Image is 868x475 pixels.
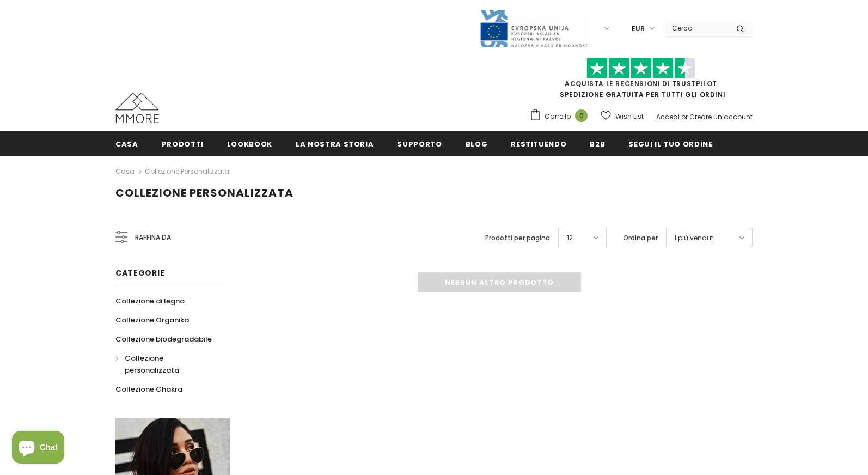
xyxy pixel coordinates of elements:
[601,107,644,126] a: Wish List
[665,20,728,36] input: Search Site
[115,380,182,399] a: Collezione Chakra
[397,139,442,149] span: supporto
[296,139,374,149] span: La nostra storia
[115,349,218,380] a: Collezione personalizzata
[466,131,488,156] a: Blog
[125,353,179,375] span: Collezione personalizzata
[511,139,566,149] span: Restituendo
[115,139,138,149] span: Casa
[567,233,573,243] span: 12
[227,131,272,156] a: Lookbook
[397,131,442,156] a: supporto
[689,112,753,121] a: Creare un account
[162,139,204,149] span: Prodotti
[115,296,185,306] span: Collezione di legno
[628,131,712,156] a: Segui il tuo ordine
[511,131,566,156] a: Restituendo
[115,267,164,278] span: Categorie
[115,165,135,178] a: Casa
[145,167,229,176] a: Collezione personalizzata
[628,139,712,149] span: Segui il tuo ordine
[115,185,294,200] span: Collezione personalizzata
[590,131,605,156] a: B2B
[115,93,159,123] img: Casi MMORE
[227,139,272,149] span: Lookbook
[590,139,605,149] span: B2B
[479,9,588,48] img: Javni Razpis
[479,23,588,33] a: Javni Razpis
[545,111,571,122] span: Carrello
[485,233,550,243] label: Prodotti per pagina
[681,112,688,121] span: or
[115,291,185,310] a: Collezione di legno
[565,79,717,88] a: Acquista le recensioni di TrustPilot
[675,233,715,243] span: I più venduti
[115,131,138,156] a: Casa
[9,431,68,466] inbox-online-store-chat: Shopify online store chat
[115,330,212,349] a: Collezione biodegradabile
[115,334,212,344] span: Collezione biodegradabile
[632,23,645,34] span: EUR
[529,63,753,99] span: SPEDIZIONE GRATUITA PER TUTTI GLI ORDINI
[115,315,189,325] span: Collezione Organika
[615,111,644,122] span: Wish List
[529,108,593,125] a: Carrello 0
[466,139,488,149] span: Blog
[135,232,171,243] span: Raffina da
[586,58,695,79] img: Fidati di Pilot Stars
[162,131,204,156] a: Prodotti
[115,310,189,330] a: Collezione Organika
[656,112,680,121] a: Accedi
[575,109,588,122] span: 0
[115,384,182,394] span: Collezione Chakra
[296,131,374,156] a: La nostra storia
[623,233,658,243] label: Ordina per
